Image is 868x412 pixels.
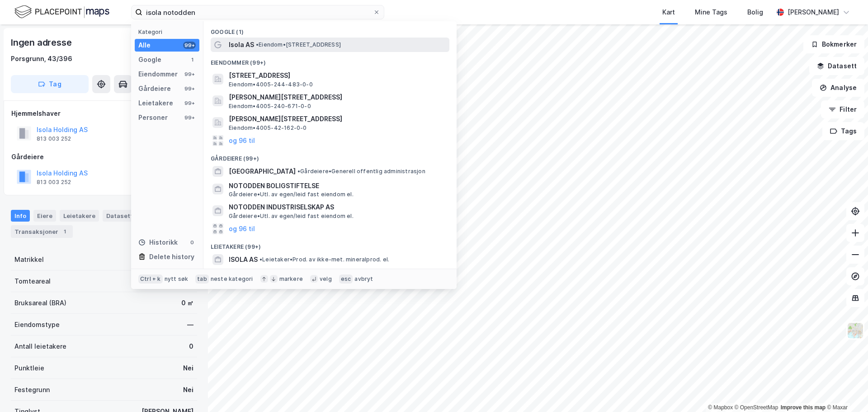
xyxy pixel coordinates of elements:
span: [PERSON_NAME][STREET_ADDRESS] [229,114,446,124]
img: Z [847,322,864,339]
div: Transaksjoner [11,225,73,238]
div: Eiendommer (99+) [203,52,457,68]
button: og 96 til [229,135,255,146]
div: 0 [189,341,193,352]
div: Personer [138,112,168,123]
span: NOTODDEN BOLIGSTIFTELSE [229,180,446,191]
span: Eiendom • [STREET_ADDRESS] [256,41,341,48]
a: Mapbox [708,404,733,411]
div: 99+ [183,71,196,78]
span: Leietaker • Prod. av ikke-met. mineralprod. el. [259,256,389,263]
div: Porsgrunn, 43/396 [11,53,72,64]
span: Eiendom • 4005-240-671-0-0 [229,103,311,110]
div: Antall leietakere [14,341,66,352]
div: Matrikkel [14,254,44,265]
span: Isola AS [229,39,254,50]
div: 99+ [183,42,196,49]
div: Leietakere [60,210,99,222]
span: Gårdeiere • Utl. av egen/leid fast eiendom el. [229,191,354,198]
div: 813 003 252 [37,135,71,142]
div: 0 ㎡ [181,298,193,308]
button: Datasett [809,57,864,75]
button: Analyse [812,79,864,97]
div: Punktleie [14,363,44,374]
span: ISOLA AS [229,254,258,265]
span: • [297,168,300,175]
div: Nei [183,384,193,395]
div: Gårdeiere [138,83,171,94]
div: Gårdeiere [11,152,197,162]
button: Tags [822,122,864,140]
span: NOTODDEN INDUSTRISELSKAP AS [229,202,446,213]
div: 813 003 252 [37,179,71,186]
span: Gårdeiere • Utl. av egen/leid fast eiendom el. [229,213,354,220]
div: Leietakere (99+) [203,236,457,252]
div: Kart [662,7,675,18]
div: Tomteareal [14,276,51,287]
div: Ingen adresse [11,35,73,50]
span: Gårdeiere • Generell offentlig administrasjon [297,168,425,175]
div: Nei [183,363,193,374]
div: 99+ [183,114,196,121]
span: • [259,256,262,263]
div: Google (1) [203,21,457,38]
button: Filter [821,100,864,118]
div: 1 [60,227,69,236]
div: Leietakere [138,98,173,109]
span: Eiendom • 4005-244-483-0-0 [229,81,313,88]
div: 99+ [183,85,196,92]
div: Alle [138,40,151,51]
span: [PERSON_NAME][STREET_ADDRESS] [229,92,446,103]
div: nytt søk [165,275,189,283]
a: Improve this map [781,404,826,411]
div: avbryt [354,275,373,283]
div: Eiendomstype [14,319,60,330]
div: Bruksareal (BRA) [14,298,66,308]
div: [PERSON_NAME] [788,7,839,18]
div: Delete history [149,251,194,262]
div: markere [279,275,303,283]
div: tab [195,275,209,284]
span: • [256,41,259,48]
div: Mine Tags [695,7,727,18]
div: Festegrunn [14,384,50,395]
div: velg [320,275,332,283]
img: logo.f888ab2527a4732fd821a326f86c7f29.svg [14,4,109,20]
div: Ctrl + k [138,275,163,284]
div: Google [138,54,161,65]
div: Eiendommer [138,69,178,80]
div: Historikk [138,237,178,248]
div: esc [339,275,353,284]
div: 0 [189,239,196,246]
div: Datasett [103,210,137,222]
div: Gårdeiere (99+) [203,148,457,164]
span: [STREET_ADDRESS] [229,70,446,81]
button: Tag [11,75,89,93]
div: Kategori [138,28,199,35]
div: Eiere [33,210,56,222]
div: Bolig [747,7,763,18]
div: neste kategori [211,275,253,283]
a: OpenStreetMap [735,404,778,411]
input: Søk på adresse, matrikkel, gårdeiere, leietakere eller personer [142,5,373,19]
button: og 96 til [229,223,255,234]
div: Hjemmelshaver [11,108,197,119]
div: 1 [189,56,196,63]
span: [GEOGRAPHIC_DATA] [229,166,296,177]
iframe: Chat Widget [823,369,868,412]
button: Bokmerker [803,35,864,53]
span: Eiendom • 4005-42-162-0-0 [229,124,307,132]
div: — [187,319,193,330]
div: Info [11,210,30,222]
div: 99+ [183,99,196,107]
